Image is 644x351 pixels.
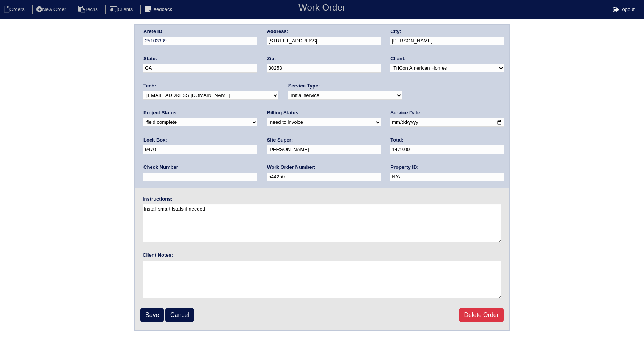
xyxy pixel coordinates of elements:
[140,308,164,322] input: Save
[143,83,156,89] label: Tech:
[267,137,293,144] label: Site Super:
[143,28,164,35] label: Arete ID:
[390,109,421,116] label: Service Date:
[143,196,173,203] label: Instructions:
[143,137,167,144] label: Lock Box:
[390,28,401,35] label: City:
[74,6,104,12] a: Techs
[105,5,139,15] li: Clients
[267,37,381,45] input: Enter a location
[143,109,178,116] label: Project Status:
[390,55,405,62] label: Client:
[459,308,504,322] a: Delete Order
[105,6,139,12] a: Clients
[165,308,194,322] a: Cancel
[267,164,316,171] label: Work Order Number:
[267,55,276,62] label: Zip:
[32,5,72,15] li: New Order
[390,137,403,144] label: Total:
[74,5,104,15] li: Techs
[267,109,300,116] label: Billing Status:
[288,83,320,89] label: Service Type:
[143,204,501,242] textarea: Install smart tstats if needed
[267,28,288,35] label: Address:
[143,55,157,62] label: State:
[143,164,180,171] label: Check Number:
[140,5,178,15] li: Feedback
[613,6,635,12] a: Logout
[143,252,173,259] label: Client Notes:
[32,6,72,12] a: New Order
[390,164,418,171] label: Property ID:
